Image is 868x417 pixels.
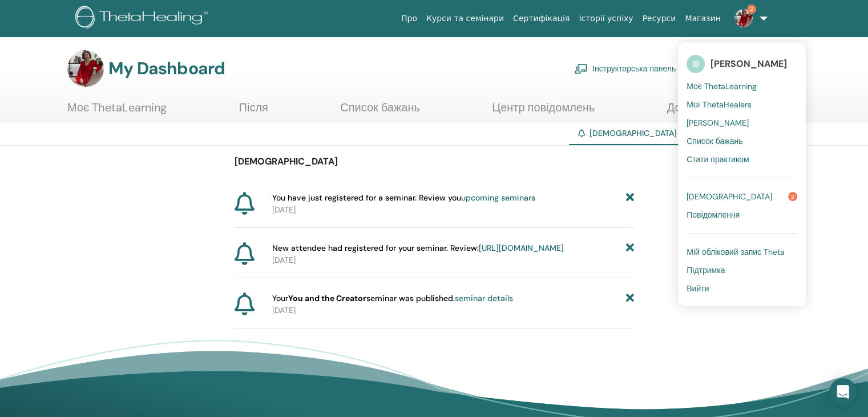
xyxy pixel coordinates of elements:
span: Список бажань [687,136,742,146]
span: IB [687,55,705,73]
span: Повідомлення [687,210,740,220]
ul: 2 [678,42,806,306]
span: Моє ThetaLearning [687,81,757,91]
a: Список бажань [340,101,420,123]
a: [DEMOGRAPHIC_DATA]2 [687,187,797,206]
strong: You and the Creator [288,293,366,303]
a: Підтримка [687,261,797,279]
span: 2 [747,5,756,14]
span: Мої ThetaHealers [687,99,752,110]
p: [DATE] [272,304,634,316]
a: Інструкторська панель [574,56,676,81]
span: New attendee had registered for your seminar. Review: [272,242,564,254]
span: Підтримка [687,265,725,275]
span: 2 [788,192,797,201]
div: Open Intercom Messenger [829,378,857,406]
a: Повідомлення [687,206,797,224]
a: seminar details [455,293,513,303]
img: logo.png [75,6,212,31]
span: [PERSON_NAME] [710,58,787,70]
img: default.jpg [734,9,753,27]
a: Ресурси [638,8,681,29]
a: Стати практиком [687,150,797,169]
span: Мій обліковий запис Theta [687,247,785,257]
span: Вийти [687,283,709,294]
span: [PERSON_NAME] [687,118,749,128]
img: default.jpg [67,50,104,87]
a: Моє ThetaLearning [67,101,167,123]
span: Стати практиком [687,154,749,165]
a: [PERSON_NAME] [687,114,797,132]
a: [URL][DOMAIN_NAME] [479,243,564,253]
a: Мій обліковий запис Theta [687,243,797,261]
a: upcoming seminars [461,193,535,203]
a: Історії успіху [574,8,637,29]
a: Моє ThetaLearning [687,77,797,95]
a: Після [239,101,268,123]
a: Магазин [680,8,725,29]
p: [DATE] [272,204,634,216]
span: [DEMOGRAPHIC_DATA] [687,191,772,202]
span: [DEMOGRAPHIC_DATA] [590,128,677,138]
a: Вийти [687,279,797,298]
span: Your seminar was published. [272,292,513,304]
a: Список бажань [687,132,797,150]
a: Мої ThetaHealers [687,95,797,114]
a: Про [397,8,422,29]
img: chalkboard-teacher.svg [574,63,588,74]
h3: My Dashboard [108,58,225,79]
a: Курси та семінари [422,8,508,29]
a: IB[PERSON_NAME] [687,51,797,77]
span: You have just registered for a seminar. Review you [272,192,535,204]
p: [DATE] [272,254,634,266]
a: Центр повідомлень [492,101,595,123]
p: [DEMOGRAPHIC_DATA] [235,155,634,169]
a: Сертифікація [508,8,574,29]
a: Довідка та ресурси [667,101,768,123]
